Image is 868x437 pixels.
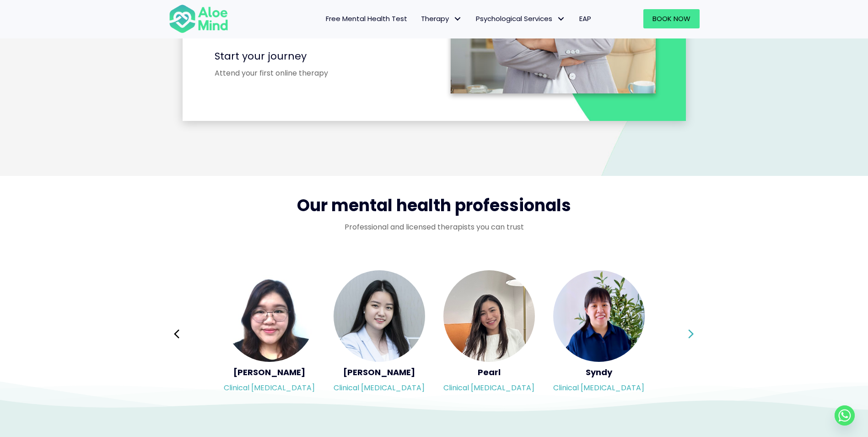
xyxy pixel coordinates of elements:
a: Free Mental Health Test [319,9,414,28]
a: Psychological ServicesPsychological Services: submenu [469,9,572,28]
nav: Menu [240,9,598,28]
img: <h5>Pearl</h5><p>Clinical psychologist</p> [443,270,535,362]
a: EAP [572,9,598,28]
p: Professional and licensed therapists you can trust [169,222,700,232]
a: <h5>Syndy</h5><p>Clinical psychologist</p> SyndyClinical [MEDICAL_DATA] [553,270,645,398]
span: Therapy: submenu [451,12,464,26]
h5: [PERSON_NAME] [334,366,425,378]
span: Our mental health professionals [297,194,571,217]
span: Therapy [421,14,462,23]
h5: Pearl [443,366,535,378]
img: <h5>Syndy</h5><p>Clinical psychologist</p> [553,270,645,362]
a: <h5>Yen Li</h5><p>Clinical psychologist</p> [PERSON_NAME]Clinical [MEDICAL_DATA] [334,270,425,398]
div: Slide 15 of 3 [553,269,645,399]
h5: Syndy [553,366,645,378]
a: Whatsapp [835,405,855,426]
a: <h5>Pearl</h5><p>Clinical psychologist</p> PearlClinical [MEDICAL_DATA] [443,270,535,398]
img: <h5>Wei Shan</h5><p>Clinical psychologist</p> [224,270,315,362]
img: Aloe mind Logo [169,4,228,34]
img: <h5>Yen Li</h5><p>Clinical psychologist</p> [334,270,425,362]
span: Start your journey [215,49,307,63]
a: TherapyTherapy: submenu [414,9,469,28]
span: Book Now [652,14,690,23]
span: Psychological Services: submenu [555,12,568,26]
a: Book Now [643,9,700,28]
a: <h5>Wei Shan</h5><p>Clinical psychologist</p> [PERSON_NAME]Clinical [MEDICAL_DATA] [224,270,315,398]
h5: [PERSON_NAME] [224,366,315,378]
p: Attend your first online therapy [215,68,425,78]
span: Free Mental Health Test [326,14,407,23]
div: Slide 14 of 3 [443,269,535,399]
div: Slide 13 of 3 [334,269,425,399]
div: Slide 12 of 3 [224,269,315,399]
span: Psychological Services [476,14,566,23]
span: EAP [579,14,591,23]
